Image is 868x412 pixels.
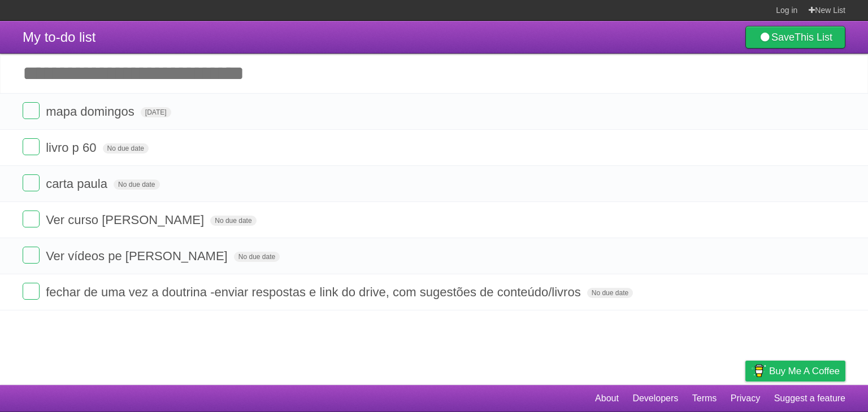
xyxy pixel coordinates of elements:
span: fechar de uma vez a doutrina -enviar respostas e link do drive, com sugestões de conteúdo/livros [46,285,584,299]
label: Done [23,211,40,227]
label: Done [23,174,40,191]
span: My to-do list [23,29,96,45]
label: Done [23,138,40,155]
img: Buy me a coffee [751,361,766,380]
span: [DATE] [141,107,171,117]
span: livro p 60 [46,141,99,155]
label: Done [23,102,40,119]
span: Ver curso [PERSON_NAME] [46,213,207,227]
span: mapa domingos [46,104,137,119]
label: Done [23,247,40,264]
a: Privacy [731,388,760,409]
span: Buy me a coffee [769,361,840,381]
a: Terms [692,388,717,409]
a: About [595,388,619,409]
a: Buy me a coffee [745,361,845,382]
a: Suggest a feature [774,388,845,409]
a: SaveThis List [745,26,845,49]
span: No due date [234,252,280,262]
span: Ver vídeos pe [PERSON_NAME] [46,249,231,263]
span: No due date [587,288,633,298]
span: No due date [210,216,256,226]
label: Done [23,283,40,300]
b: This List [795,32,832,43]
a: Developers [632,388,678,409]
span: No due date [114,179,159,190]
span: No due date [103,143,149,154]
span: carta paula [46,177,110,191]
